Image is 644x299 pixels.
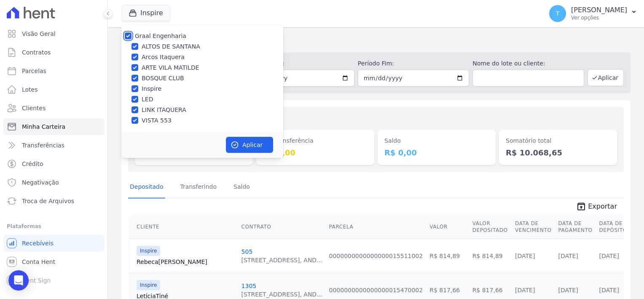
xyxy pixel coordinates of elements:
span: Recebíveis [22,239,54,247]
label: Nome do lote ou cliente: [472,59,584,68]
a: Transferindo [179,177,219,198]
label: Inspire [142,84,161,93]
th: Valor [426,215,469,239]
button: Inspire [121,5,170,21]
span: Visão Geral [22,30,56,38]
dd: R$ 0,00 [384,147,489,158]
a: Crédito [3,155,104,172]
h2: Minha Carteira [121,34,631,49]
a: [DATE] [599,287,619,294]
th: Valor Depositado [469,215,512,239]
span: Parcelas [22,67,46,75]
a: Conta Hent [3,253,104,270]
label: LINK ITAQUERA [142,106,186,114]
a: 1305 [241,283,257,289]
th: Parcela [326,215,427,239]
th: Data de Pagamento [555,215,596,239]
a: 0000000000000000015511002 [329,253,423,259]
span: Contratos [22,48,51,57]
a: [DATE] [558,287,578,294]
span: Minha Carteira [22,122,65,131]
a: Clientes [3,100,104,117]
a: Contratos [3,44,104,61]
th: Contrato [238,215,326,239]
span: Troca de Arquivos [22,197,74,205]
a: Saldo [232,177,252,198]
a: [DATE] [599,253,619,259]
i: unarchive [576,201,586,212]
span: Inspire [137,280,160,290]
span: Exportar [588,201,617,212]
label: ALTOS DE SANTANA [142,42,200,51]
td: R$ 814,89 [426,239,469,273]
a: unarchive Exportar [569,201,624,213]
a: Transferências [3,137,104,154]
label: Graal Engenharia [135,33,186,39]
span: Conta Hent [22,258,55,266]
span: T [556,11,560,16]
dd: R$ 10.068,65 [506,147,610,158]
div: Open Intercom Messenger [8,270,29,291]
dd: R$ 0,00 [263,147,368,158]
a: Depositado [128,177,165,198]
label: ARTE VILA MATILDE [142,63,199,72]
a: Lotes [3,81,104,98]
dt: Em transferência [263,136,368,145]
th: Cliente [130,215,238,239]
a: Visão Geral [3,25,104,42]
a: Minha Carteira [3,118,104,135]
span: Transferências [22,141,64,149]
button: T [PERSON_NAME] Ver opções [542,2,644,25]
span: Inspire [137,246,160,256]
a: Troca de Arquivos [3,193,104,209]
p: Ver opções [571,14,627,21]
a: 0000000000000000015470002 [329,287,423,294]
span: Clientes [22,104,46,112]
a: Rebeca[PERSON_NAME] [137,258,235,266]
label: Arcos Itaquera [142,53,185,62]
label: VISTA 553 [142,116,172,125]
a: Parcelas [3,63,104,79]
a: Recebíveis [3,235,104,252]
a: Negativação [3,174,104,191]
span: Negativação [22,178,59,187]
dt: Somatório total [506,136,610,145]
th: Data de Depósito [596,215,631,239]
span: Lotes [22,85,38,94]
label: Período Fim: [358,59,469,68]
label: Período Inicío: [243,59,354,68]
div: [STREET_ADDRESS], AND... [241,256,322,264]
button: Aplicar [226,137,273,153]
th: Data de Vencimento [512,215,555,239]
a: [DATE] [515,253,535,259]
button: Aplicar [588,69,624,86]
td: R$ 814,89 [469,239,512,273]
div: [STREET_ADDRESS], AND... [241,290,322,299]
a: 505 [241,248,253,255]
a: [DATE] [515,287,535,294]
dt: Saldo [384,136,489,145]
p: [PERSON_NAME] [571,6,627,14]
span: Crédito [22,160,43,168]
div: Plataformas [7,221,101,231]
label: BOSQUE CLUB [142,74,184,83]
label: LED [142,95,153,104]
a: [DATE] [558,253,578,259]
